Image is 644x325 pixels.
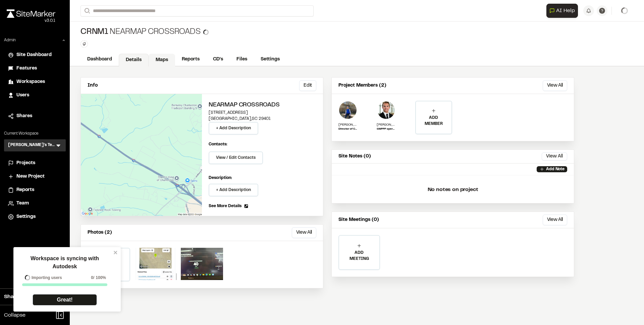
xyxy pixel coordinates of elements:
[338,122,357,127] p: [PERSON_NAME]
[8,200,62,207] a: Team
[377,101,395,120] img: Troy Brennan
[16,78,45,86] span: Workspaces
[8,92,62,99] a: Users
[230,53,254,66] a: Files
[113,250,118,255] button: close
[175,53,206,66] a: Reports
[16,186,34,194] span: Reports
[338,153,371,160] p: Site Notes (0)
[119,54,149,66] a: Details
[209,184,258,196] button: + Add Description
[8,78,62,86] a: Workspaces
[254,53,286,66] a: Settings
[149,54,175,66] a: Maps
[338,82,386,89] p: Project Members (2)
[337,179,569,200] p: No notes on project
[16,51,52,59] span: Site Dashboard
[8,51,62,59] a: Site Dashboard
[7,9,55,18] img: rebrand.png
[8,173,62,180] a: New Project
[4,293,49,301] span: Share Workspace
[8,213,62,221] a: Settings
[88,82,98,89] p: Info
[542,152,567,160] button: View All
[209,116,316,122] p: [GEOGRAPHIC_DATA] , SC 29401
[16,200,29,207] span: Team
[543,215,567,225] button: View All
[80,53,119,66] a: Dashboard
[209,175,316,181] p: Description:
[91,275,94,281] span: 0 /
[209,151,263,164] button: View / Edit Contacts
[377,122,395,127] p: [PERSON_NAME]
[556,7,575,15] span: AI Help
[546,4,581,18] div: Open AI Assistant
[339,250,379,262] p: ADD MEETING
[4,37,16,43] p: Admin
[209,203,241,209] span: See More Details
[338,101,357,120] img: Troy Brennan
[546,166,565,172] p: Add Note
[4,311,25,319] span: Collapse
[80,27,209,38] div: Nearmap Crossroads
[16,159,35,167] span: Projects
[7,18,55,24] div: Oh geez...please don't...
[80,5,93,16] button: Search
[8,112,62,120] a: Shares
[338,216,379,224] p: Site Meetings (0)
[22,275,62,281] div: Importing users
[209,141,227,147] p: Contacts:
[546,4,578,18] button: Open AI Assistant
[299,80,316,91] button: Edit
[209,110,316,116] p: [STREET_ADDRESS]
[80,40,88,48] button: Edit Tags
[377,127,395,131] p: SWPPP operator
[18,254,111,271] p: Workspace is syncing with Autodesk
[16,173,45,180] span: New Project
[209,101,316,110] h2: Nearmap Crossroads
[8,186,62,194] a: Reports
[338,127,357,131] p: Director of Construction Administration
[16,92,29,99] span: Users
[4,131,66,137] p: Current Workspace
[16,112,32,120] span: Shares
[209,122,258,135] button: + Add Description
[16,213,36,221] span: Settings
[8,65,62,72] a: Features
[292,227,316,238] button: View All
[80,27,108,38] span: CRNM1
[543,80,567,91] button: View All
[8,159,62,167] a: Projects
[206,53,230,66] a: CD's
[8,142,55,149] h3: [PERSON_NAME]'s Test
[33,294,97,306] a: Great!
[88,229,112,236] p: Photos (2)
[16,65,37,72] span: Features
[96,275,106,281] span: 100%
[416,115,451,127] p: ADD MEMBER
